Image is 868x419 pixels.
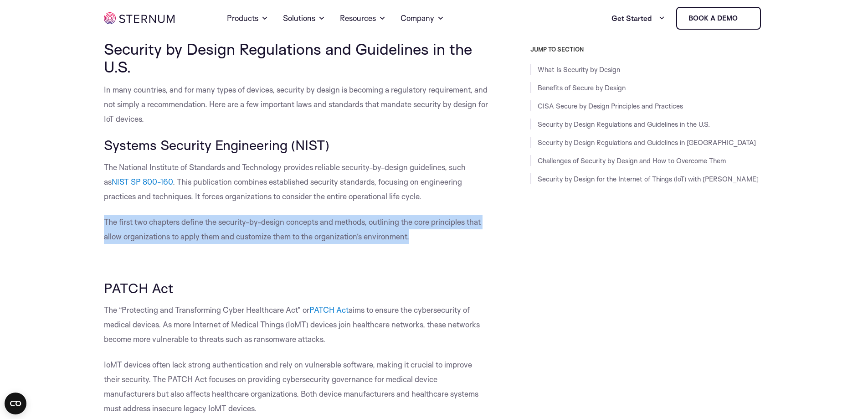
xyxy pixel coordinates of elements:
img: sternum iot [104,12,175,24]
a: Security by Design for the Internet of Things (IoT) with [PERSON_NAME] [538,175,759,183]
a: Benefits of Secure by Design [538,83,626,92]
a: PATCH Act [309,305,349,315]
button: Open CMP widget [5,393,26,414]
img: sternum iot [741,15,749,22]
a: Products [227,2,268,35]
a: What Is Security by Design [538,65,620,74]
span: In many countries, and for many types of devices, security by design is becoming a regulatory req... [104,85,488,124]
span: The first two chapters define the security-by-design concepts and methods, outlining the core pri... [104,217,481,241]
a: Solutions [283,2,325,35]
a: Get Started [611,9,665,27]
a: NIST SP 800-160 [112,177,173,186]
span: The “Protecting and Transforming Cyber Healthcare Act” or [104,305,309,315]
a: Security by Design Regulations and Guidelines in the U.S. [538,120,710,129]
span: Systems Security Engineering (NIST) [104,136,329,153]
span: aims to ensure the cybersecurity of medical devices. As more Internet of Medical Things (IoMT) de... [104,305,480,344]
a: Book a demo [676,7,761,30]
a: Challenges of Security by Design and How to Overcome Them [538,156,726,165]
span: IoMT devices often lack strong authentication and rely on vulnerable software, making it crucial ... [104,360,478,413]
span: PATCH Act [104,279,173,296]
a: CISA Secure by Design Principles and Practices [538,102,683,110]
a: Resources [340,2,386,35]
a: Company [401,2,444,35]
h3: JUMP TO SECTION [530,46,765,53]
span: The National Institute of Standards and Technology provides reliable security-by-design guideline... [104,162,466,186]
a: Security by Design Regulations and Guidelines in [GEOGRAPHIC_DATA] [538,138,756,147]
span: . This publication combines established security standards, focusing on engineering practices and... [104,177,462,201]
span: Security by Design Regulations and Guidelines in the U.S. [104,39,472,76]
